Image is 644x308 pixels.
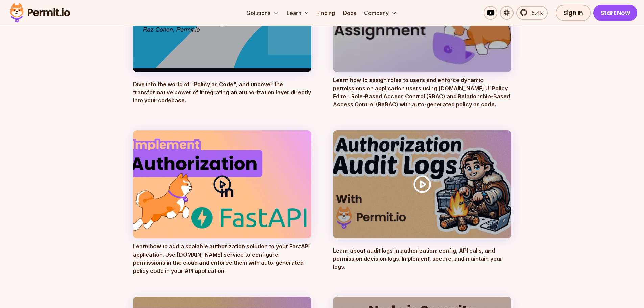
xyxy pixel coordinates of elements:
[556,5,591,21] a: Sign In
[284,6,312,20] button: Learn
[340,6,359,20] a: Docs
[528,9,543,17] span: 5.4k
[244,6,281,20] button: Solutions
[516,6,548,20] a: 5.4k
[7,1,73,24] img: Permit logo
[133,80,311,109] p: Dive into the world of "Policy as Code", and uncover the transformative power of integrating an a...
[315,6,338,20] a: Pricing
[361,6,400,20] button: Company
[333,76,511,109] p: Learn how to assign roles to users and enforce dynamic permissions on application users using [DO...
[133,242,311,275] p: Learn how to add a scalable authorization solution to your FastAPI application. Use [DOMAIN_NAME]...
[333,246,511,275] p: Learn about audit logs in authorization: config, API calls, and permission decision logs. Impleme...
[593,5,638,21] a: Start Now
